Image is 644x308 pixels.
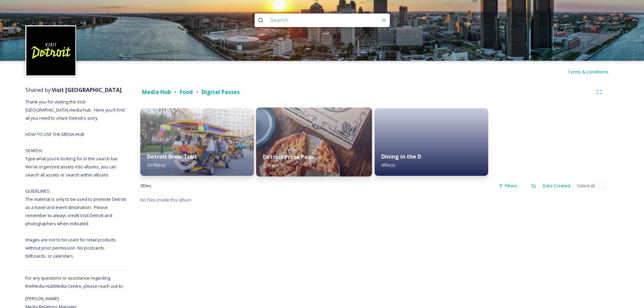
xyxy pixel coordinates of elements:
img: Thumbnail%2520Birthday%2520back%2520view.png [140,108,254,176]
span: Terms & Conditions [568,69,609,75]
img: dae65580-5d4c-45ce-84a2-616a22f841ea.jpg [256,108,372,176]
span: 331 file(s) [147,162,165,168]
strong: Digital Passes [201,88,240,96]
strong: Detroit Pizza Pass [263,153,313,161]
span: 0 file s [140,183,151,189]
span: No files inside this album [140,197,191,203]
div: Filters [495,179,521,192]
strong: Detroit Brew Trail [147,153,196,160]
span: Select all [577,183,595,189]
span: 0 file(s) [381,162,395,168]
a: Terms & Conditions [568,68,619,76]
strong: Visit [GEOGRAPHIC_DATA] [52,86,122,94]
strong: Media Hub [142,88,171,96]
span: Thank you for visiting the Visit [GEOGRAPHIC_DATA] media hub. Here you'll find all you need to sh... [25,99,127,259]
div: Date Created [540,179,574,192]
img: VISIT%20DETROIT%20LOGO%20-%20BLACK%20BACKGROUND.png [26,26,75,75]
span: For any questions or assistance regarding the Media Hub Media Centre, please reach out to: [25,275,124,289]
strong: Dining in the D [381,153,421,160]
span: 27 file(s) [263,162,279,168]
strong: Food [180,88,193,96]
input: Search [267,13,359,28]
span: Shared by: [25,86,122,94]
